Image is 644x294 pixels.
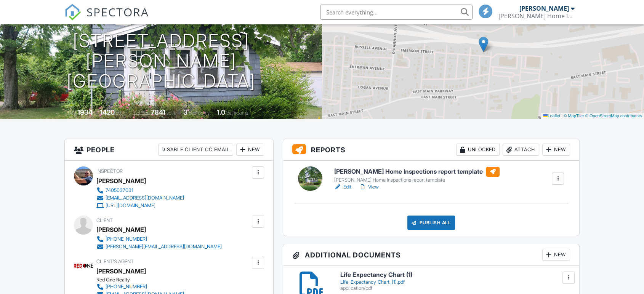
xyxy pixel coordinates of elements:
span: Built [68,110,76,116]
img: The Best Home Inspection Software - Spectora [64,4,81,21]
a: © OpenStreetMap contributors [585,113,642,118]
h3: People [65,139,273,161]
a: 7405037031 [96,187,184,194]
div: New [542,249,570,261]
input: Search everything... [320,5,473,20]
a: [EMAIL_ADDRESS][DOMAIN_NAME] [96,194,184,202]
div: 3 [183,108,187,116]
a: © MapTiler [564,113,584,118]
div: [PERSON_NAME] [96,175,146,187]
h3: Additional Documents [283,244,579,266]
span: bathrooms [226,110,248,116]
span: Client's Agent [96,259,134,264]
div: Red One Realty [96,277,190,283]
div: [PERSON_NAME] [96,224,146,235]
div: Stewart Home Inspections LLC [498,12,575,20]
span: SPECTORA [87,4,149,20]
div: Publish All [407,216,455,230]
span: Lot Size [134,110,150,116]
h3: Reports [283,139,579,161]
div: Life_Expectancy_Chart_(1).pdf [340,279,570,285]
a: [PERSON_NAME] [96,265,146,277]
div: Unlocked [456,144,500,156]
h6: [PERSON_NAME] Home Inspections report template [334,167,500,177]
a: [PERSON_NAME] Home Inspections report template [PERSON_NAME] Home Inspections report template [334,167,500,184]
a: [PHONE_NUMBER] [96,235,222,243]
a: [PHONE_NUMBER] [96,283,184,291]
div: 1420 [100,108,115,116]
a: SPECTORA [64,10,149,26]
div: [PHONE_NUMBER] [106,284,147,290]
div: Disable Client CC Email [158,144,233,156]
span: Client [96,217,113,223]
div: [PERSON_NAME] [519,5,569,12]
span: sq. ft. [116,110,127,116]
div: [URL][DOMAIN_NAME] [106,203,155,209]
div: [PHONE_NUMBER] [106,236,147,242]
div: 1.0 [217,108,225,116]
div: New [542,144,570,156]
div: [PERSON_NAME] Home Inspections report template [334,177,500,183]
div: [PERSON_NAME][EMAIL_ADDRESS][DOMAIN_NAME] [106,244,222,250]
div: application/pdf [340,285,570,291]
a: Edit [334,183,351,191]
h6: Life Expectancy Chart (1) [340,272,570,278]
a: View [359,183,379,191]
h1: [STREET_ADDRESS][PERSON_NAME] [GEOGRAPHIC_DATA] [12,31,310,91]
div: Attach [503,144,539,156]
a: [URL][DOMAIN_NAME] [96,202,184,209]
div: 7841 [151,108,165,116]
a: [PERSON_NAME][EMAIL_ADDRESS][DOMAIN_NAME] [96,243,222,251]
span: sq.ft. [167,110,176,116]
div: New [236,144,264,156]
div: 7405037031 [106,187,133,193]
div: [EMAIL_ADDRESS][DOMAIN_NAME] [106,195,184,201]
a: Leaflet [543,113,560,118]
div: 1934 [77,108,93,116]
a: Life Expectancy Chart (1) Life_Expectancy_Chart_(1).pdf application/pdf [340,272,570,291]
span: bedrooms [189,110,210,116]
img: Marker [479,37,488,52]
span: Inspector [96,168,123,174]
span: | [561,113,562,118]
